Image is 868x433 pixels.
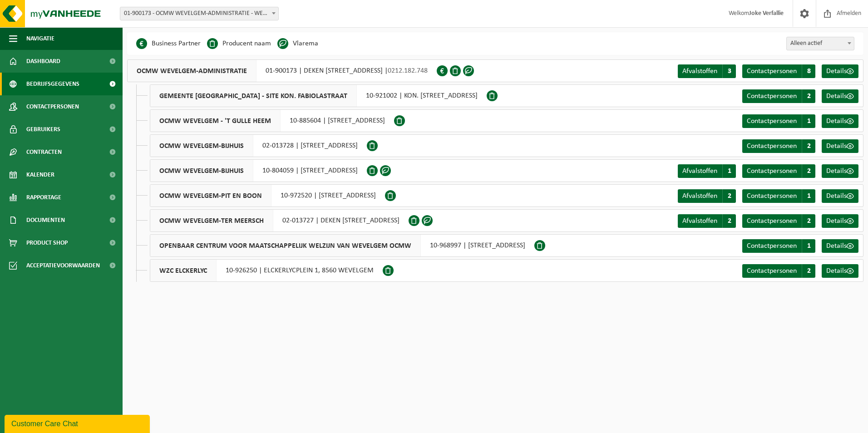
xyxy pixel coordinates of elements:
span: Contactpersonen [747,167,797,175]
span: OCMW WEVELGEM-TER MEERSCH [150,210,273,231]
span: Contracten [26,141,62,163]
a: Afvalstoffen 2 [678,189,736,203]
span: 1 [802,114,815,128]
span: 1 [802,239,815,253]
a: Details [822,89,858,103]
span: Details [826,167,847,175]
span: Contactpersonen [747,68,797,75]
a: Details [822,214,858,228]
span: Details [826,267,847,275]
span: OCMW WEVELGEM-ADMINISTRATIE [128,60,256,82]
span: Navigatie [26,27,54,50]
span: 01-900173 - OCMW WEVELGEM-ADMINISTRATIE - WEVELGEM [120,7,279,20]
span: Details [826,118,847,125]
a: Contactpersonen 1 [742,114,815,128]
li: Producent naam [207,37,271,50]
a: Contactpersonen 2 [742,139,815,153]
div: 02-013727 | DEKEN [STREET_ADDRESS] [150,209,409,232]
a: Contactpersonen 8 [742,64,815,78]
span: Afvalstoffen [682,68,717,75]
span: Dashboard [26,50,60,73]
span: Kalender [26,163,54,186]
span: Acceptatievoorwaarden [26,254,100,277]
a: Contactpersonen 2 [742,214,815,228]
div: 10-921002 | KON. [STREET_ADDRESS] [150,84,487,107]
span: Afvalstoffen [682,167,717,175]
a: Details [822,189,858,203]
li: Business Partner [136,37,201,50]
li: Vlarema [277,37,318,50]
span: 2 [802,89,815,103]
span: 3 [722,64,736,78]
div: 10-885604 | [STREET_ADDRESS] [150,109,394,132]
span: Gebruikers [26,118,60,141]
span: 2 [802,264,815,278]
a: Details [822,139,858,153]
span: Alleen actief [786,37,854,50]
span: Details [826,93,847,100]
span: 2 [722,214,736,228]
span: 01-900173 - OCMW WEVELGEM-ADMINISTRATIE - WEVELGEM [120,7,278,20]
span: Contactpersonen [747,93,797,100]
span: Contactpersonen [747,267,797,275]
span: Contactpersonen [747,242,797,250]
span: 1 [722,164,736,178]
iframe: chat widget [5,413,152,433]
div: 10-926250 | ELCKERLYCPLEIN 1, 8560 WEVELGEM [150,259,383,282]
a: Afvalstoffen 1 [678,164,736,178]
a: Contactpersonen 1 [742,189,815,203]
span: Afvalstoffen [682,217,717,225]
a: Contactpersonen 2 [742,89,815,103]
div: 10-804059 | [STREET_ADDRESS] [150,159,367,182]
span: OCMW WEVELGEM-PIT EN BOON [150,185,271,207]
a: Details [822,264,858,278]
div: 02-013728 | [STREET_ADDRESS] [150,134,367,157]
span: Contactpersonen [747,143,797,150]
span: OCMW WEVELGEM-BIJHUIS [150,160,253,182]
span: Afvalstoffen [682,192,717,200]
span: 2 [802,214,815,228]
span: Contactpersonen [747,192,797,200]
a: Details [822,239,858,253]
div: 01-900173 | DEKEN [STREET_ADDRESS] | [127,59,437,82]
span: Documenten [26,209,65,231]
strong: Joke Verfallie [749,10,784,17]
span: Details [826,143,847,150]
a: Contactpersonen 2 [742,164,815,178]
span: Details [826,242,847,250]
a: Contactpersonen 2 [742,264,815,278]
span: 0212.182.748 [388,67,428,74]
a: Afvalstoffen 2 [678,214,736,228]
span: Details [826,68,847,75]
span: OCMW WEVELGEM - 'T GULLE HEEM [150,110,281,132]
span: 8 [802,64,815,78]
a: Contactpersonen 1 [742,239,815,253]
span: GEMEENTE [GEOGRAPHIC_DATA] - SITE KON. FABIOLASTRAAT [150,85,357,107]
a: Details [822,64,858,78]
span: Details [826,192,847,200]
a: Afvalstoffen 3 [678,64,736,78]
span: 1 [802,189,815,203]
span: OPENBAAR CENTRUM VOOR MAATSCHAPPELIJK WELZIJN VAN WEVELGEM OCMW [150,235,421,256]
span: Contactpersonen [747,118,797,125]
a: Details [822,114,858,128]
div: 10-972520 | [STREET_ADDRESS] [150,184,385,207]
span: Rapportage [26,186,61,209]
span: 2 [722,189,736,203]
span: Bedrijfsgegevens [26,73,79,95]
span: 2 [802,139,815,153]
span: OCMW WEVELGEM-BIJHUIS [150,135,253,157]
span: Product Shop [26,231,68,254]
span: Contactpersonen [26,95,79,118]
span: WZC ELCKERLYC [150,260,217,281]
a: Details [822,164,858,178]
span: Alleen actief [787,37,854,50]
span: 2 [802,164,815,178]
span: Details [826,217,847,225]
span: Contactpersonen [747,217,797,225]
div: 10-968997 | [STREET_ADDRESS] [150,234,534,257]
